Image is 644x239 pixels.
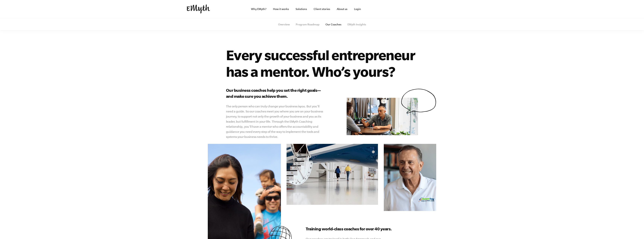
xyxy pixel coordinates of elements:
[300,105,305,108] i: you
[347,98,418,135] img: e-myth business coaching our coaches mentor don matt talking
[325,23,341,26] a: Our Coaches
[306,226,396,232] h3: Training world-class coaches for over 40 years.
[226,104,325,139] p: The only person who can truly change your business is . But you’ll need a guide. So our coaches m...
[226,87,325,99] h3: Our business coaches help you set the right goals—and make sure you achieve them.
[278,23,290,26] a: Overview
[187,5,210,14] img: EMyth
[384,144,436,211] img: e-myth business coaching our coaches mentor don weaver headshot
[347,23,366,26] a: EMyth Insights
[377,5,416,13] iframe: Embedded CTA
[226,47,436,80] h1: Every successful entrepreneur has a mentor. Who’s yours?
[418,5,457,13] iframe: Embedded CTA
[287,144,378,205] img: e-myth business coaching our coaches mentor curt richardson plane
[625,221,644,239] iframe: Chat Widget
[296,23,319,26] a: Program Roadmap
